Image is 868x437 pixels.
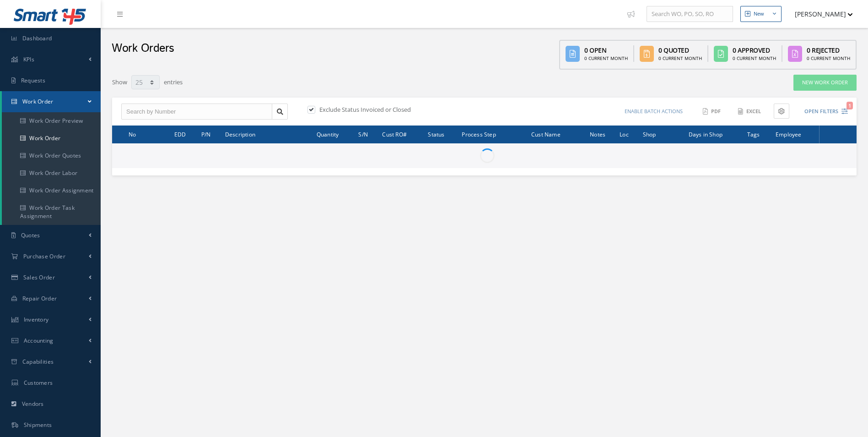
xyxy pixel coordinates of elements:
span: Process Step [462,130,496,138]
div: 0 Current Month [658,55,702,62]
h2: Work Orders [112,42,174,55]
a: Work Order [2,91,101,112]
a: Work Order Preview [2,112,101,130]
span: S/N [358,130,368,138]
span: Quantity [317,130,339,138]
span: Requests [21,76,45,84]
div: 0 Current Month [807,55,850,62]
span: Shipments [24,421,52,429]
label: Show [112,74,127,87]
span: Tags [747,130,760,138]
div: 0 Approved [733,45,776,55]
span: Employee [776,130,802,138]
span: Quotes [21,231,40,239]
label: entries [164,74,183,87]
input: Search by Number [121,104,272,120]
div: 0 Current Month [584,55,628,62]
a: Work Order Task Assignment [2,199,101,225]
span: Notes [590,130,605,138]
span: Inventory [24,316,49,323]
span: Purchase Order [23,252,65,260]
span: Sales Order [23,273,55,281]
span: P/N [201,130,211,138]
span: Capabilities [22,358,54,366]
span: Cust RO# [382,130,407,138]
div: 0 Quoted [658,45,702,55]
span: Status [428,130,444,138]
button: PDF [698,104,727,120]
span: Cust Name [531,130,561,138]
button: [PERSON_NAME] [786,5,853,23]
div: 0 Open [584,45,628,55]
div: 0 Current Month [733,55,776,62]
span: Dashboard [22,34,52,42]
span: Description [225,130,255,138]
span: Work Order [22,98,54,105]
a: New Work Order [793,75,857,91]
a: Work Order [2,130,101,147]
span: No [129,130,136,138]
button: Excel [733,104,767,120]
a: Work Order Quotes [2,147,101,164]
span: Days in Shop [689,130,722,138]
button: Enable batch actions [616,104,691,120]
a: Work Order Labor [2,164,101,182]
span: 1 [846,102,853,109]
a: Work Order Assignment [2,182,101,199]
button: Open Filters1 [796,104,848,119]
span: Loc [620,130,629,138]
button: New [740,6,782,22]
div: Exclude Status Invoiced or Closed [306,105,484,116]
span: Repair Order [22,295,57,302]
span: Accounting [24,337,54,344]
span: Vendors [22,400,44,408]
label: Exclude Status Invoiced or Closed [317,105,411,114]
div: New [754,10,764,18]
div: 0 Rejected [807,45,850,55]
span: Customers [24,379,53,387]
span: EDD [174,130,186,138]
input: Search WO, PO, SO, RO [647,6,733,22]
span: Shop [643,130,656,138]
span: KPIs [23,55,34,63]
